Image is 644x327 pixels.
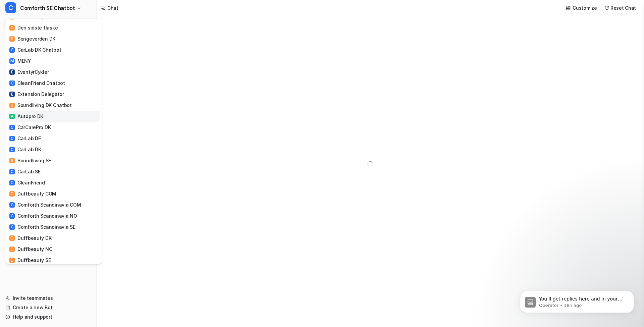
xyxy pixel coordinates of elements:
[9,125,15,130] span: C
[9,234,51,241] div: Duffbeauty DK
[9,180,15,185] span: C
[9,124,51,131] div: CarCarePro DK
[9,191,15,197] span: D
[9,80,15,86] span: C
[20,3,75,13] span: Comforth SE Chatbot
[9,168,40,175] div: CarLab SE
[9,136,15,141] span: C
[9,247,15,252] span: D
[9,179,45,186] div: CleanFriend
[9,135,41,142] div: CarLab DE
[9,35,55,42] div: Sengeverden DK
[9,157,51,164] div: Soundliving SE
[9,257,51,264] div: Duffbeauty SE
[9,46,61,53] div: CarLab DK Chatbot
[9,103,15,108] span: S
[9,114,15,119] span: A
[9,58,15,64] span: M
[5,2,16,13] span: C
[9,147,15,152] span: C
[9,235,15,241] span: D
[9,113,43,120] div: Autopro DK
[5,19,102,264] div: CComforth SE Chatbot
[9,47,15,53] span: C
[9,213,15,219] span: C
[510,277,644,324] iframe: Intercom notifications message
[9,224,15,230] span: C
[9,146,41,153] div: CarLab DK
[9,92,15,97] span: E
[9,68,49,75] div: EventyrCykler
[9,212,77,219] div: Comforth Scandinavia NO
[9,258,15,263] span: D
[9,36,15,42] span: S
[9,25,15,31] span: D
[9,79,65,87] div: CleanFriend Chatbot
[9,57,31,64] div: MENY
[9,201,81,208] div: Comforth Scandinavia COM
[9,69,15,75] span: E
[9,246,52,253] div: Duffbeauty NO
[9,24,58,31] div: Den sidste flaske
[9,158,15,163] span: S
[9,102,72,109] div: Soundliving DK Chatbot
[9,169,15,174] span: C
[9,91,64,98] div: Extension Delegator
[9,202,15,208] span: C
[9,190,56,197] div: Duffbeauty COM
[9,223,75,230] div: Comforth Scandinavia SE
